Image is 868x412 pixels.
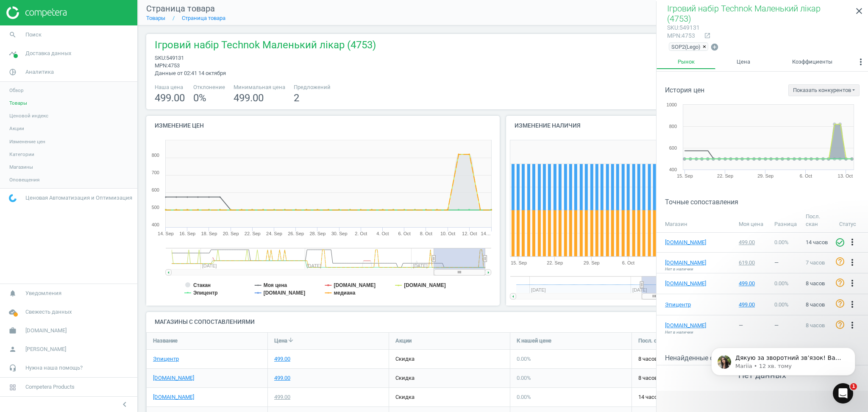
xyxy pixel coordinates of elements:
[25,345,66,353] span: [PERSON_NAME]
[806,322,825,328] span: 8 часов
[710,42,719,52] button: add_circle
[114,399,135,410] button: chevron_left
[847,237,857,248] button: more_vert
[5,304,21,320] i: cloud_done
[152,222,159,227] text: 400
[806,280,825,287] span: 8 часов
[665,280,707,287] a: [DOMAIN_NAME]
[833,383,853,404] iframe: Intercom live chat
[223,231,239,236] tspan: 20. Sep
[703,43,708,50] button: ×
[155,92,185,104] span: 499.00
[801,209,835,233] th: Посл. скан
[774,239,789,245] span: 0.00 %
[677,173,693,178] tspan: 15. Sep
[665,329,693,335] span: Нет в наличии
[774,259,797,267] div: —
[847,278,857,289] button: more_vert
[669,145,677,150] text: 600
[152,153,159,158] text: 800
[665,198,868,206] h3: Точные сопоставления
[193,290,218,296] tspan: Эпицентр
[152,170,159,175] text: 700
[294,84,331,91] span: Предложений
[287,337,294,343] i: arrow_downward
[835,320,845,330] i: help_outline
[153,374,194,382] a: [DOMAIN_NAME]
[25,194,132,202] span: Ценовая Автоматизация и Оптимизация
[835,237,845,248] i: check_circle_outline
[193,92,206,104] span: 0 %
[847,320,857,331] button: more_vert
[739,239,766,246] div: 499.00
[376,231,389,236] tspan: 4. Oct
[245,231,261,236] tspan: 22. Sep
[835,298,845,309] i: help_outline
[638,355,747,363] span: 8 часов назад
[420,231,432,236] tspan: 8. Oct
[179,231,195,236] tspan: 16. Sep
[800,173,812,178] tspan: 6. Oct
[152,205,159,210] text: 500
[274,374,290,382] div: 499.00
[665,239,707,246] a: [DOMAIN_NAME]
[854,55,868,72] button: more_vert
[309,231,325,236] tspan: 28. Sep
[717,173,733,178] tspan: 22. Sep
[806,259,825,266] span: 7 часов
[25,68,54,76] span: Аналитика
[264,282,287,288] tspan: Моя цена
[264,290,306,296] tspan: [DOMAIN_NAME]
[847,299,857,310] button: more_vert
[847,257,857,267] i: more_vert
[847,257,857,268] button: more_vert
[37,33,146,40] p: Message from Mariia, sent 12 хв. тому
[547,260,563,265] tspan: 22. Sep
[146,15,165,21] a: Товары
[517,375,531,381] span: 0.00 %
[5,285,21,301] i: notifications
[847,320,857,330] i: more_vert
[146,116,500,136] h4: Изменение цен
[155,55,166,61] span: sku :
[700,32,711,40] a: open_in_new
[201,231,217,236] tspan: 18. Sep
[847,278,857,288] i: more_vert
[25,50,71,57] span: Доставка данных
[25,308,72,316] span: Свежесть данных
[234,84,285,91] span: Минимальная цена
[274,393,290,401] div: 499.00
[788,84,860,96] button: Показать конкурентов
[734,209,770,233] th: Моя цена
[667,102,677,107] text: 1000
[395,337,412,345] span: Акции
[37,25,146,65] span: Дякую за зворотний зв’язок! Ваше повідомлення вже передано мачинг команді. Я повідомлю вас, щойно...
[739,259,766,267] div: 619.00
[771,55,854,69] a: Коэффициенты
[739,301,766,309] div: 499.00
[481,231,491,236] tspan: 14…
[152,187,159,192] text: 600
[657,209,734,233] th: Магазин
[835,256,845,267] i: help_outline
[669,167,677,172] text: 400
[739,322,766,329] div: —
[517,394,531,400] span: 0.00 %
[395,375,415,381] span: скидка
[440,231,455,236] tspan: 10. Oct
[120,399,130,409] i: chevron_left
[698,330,868,389] iframe: Intercom notifications повідомлення
[25,31,42,39] span: Поиск
[168,62,180,69] span: 4753
[395,356,415,362] span: скидка
[398,231,411,236] tspan: 6. Oct
[5,360,21,376] i: headset_mic
[806,239,828,245] span: 14 часов
[25,327,67,334] span: [DOMAIN_NAME]
[774,322,797,329] div: —
[9,151,34,158] span: Категории
[854,6,864,16] i: close
[146,3,215,14] span: Страница товара
[770,209,801,233] th: Разница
